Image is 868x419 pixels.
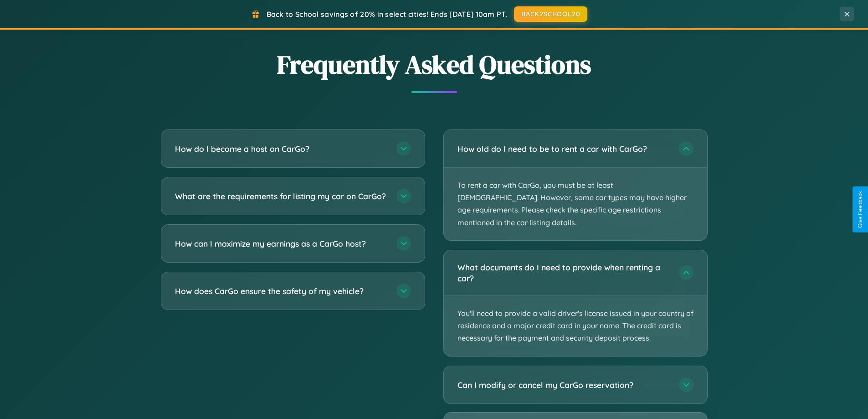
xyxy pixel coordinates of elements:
h3: How does CarGo ensure the safety of my vehicle? [175,285,387,297]
p: You'll need to provide a valid driver's license issued in your country of residence and a major c... [444,296,707,356]
h3: What documents do I need to provide when renting a car? [457,262,670,284]
p: To rent a car with CarGo, you must be at least [DEMOGRAPHIC_DATA]. However, some car types may ha... [444,168,707,240]
button: BACK2SCHOOL20 [514,6,587,22]
h3: How do I become a host on CarGo? [175,143,387,155]
h3: How can I maximize my earnings as a CarGo host? [175,238,387,249]
h3: Can I modify or cancel my CarGo reservation? [457,379,670,390]
h3: How old do I need to be to rent a car with CarGo? [457,143,670,155]
h2: Frequently Asked Questions [161,47,708,82]
h3: What are the requirements for listing my car on CarGo? [175,191,387,202]
span: Back to School savings of 20% in select cities! Ends [DATE] 10am PT. [267,10,507,19]
div: Give Feedback [857,191,863,228]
